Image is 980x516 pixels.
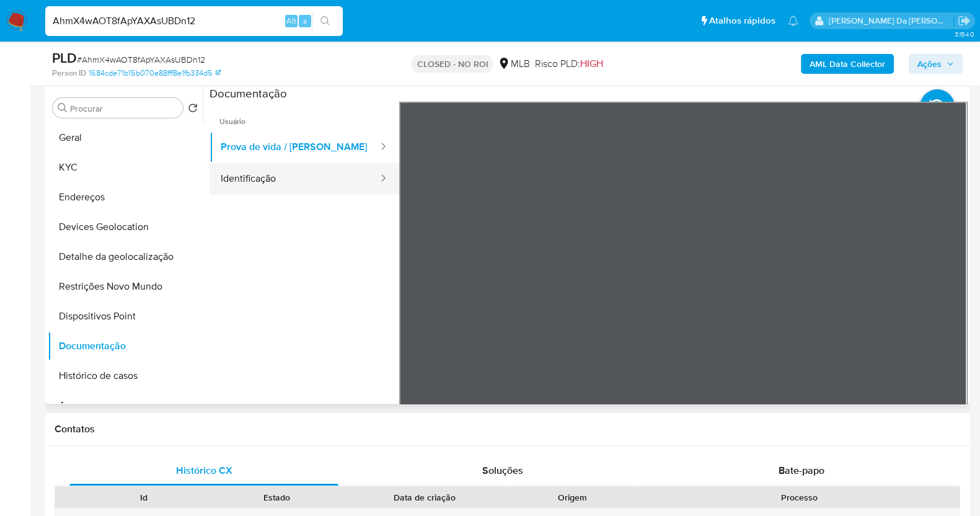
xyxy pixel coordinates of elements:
[312,12,338,30] button: search-icon
[514,491,630,504] div: Origem
[580,56,603,71] span: HIGH
[917,54,942,74] span: Ações
[810,54,885,74] b: AML Data Collector
[909,54,963,74] button: Ações
[788,16,798,26] a: Notificações
[48,212,203,242] button: Devices Geolocation
[77,53,205,66] span: # AhmX4wAOT8fApYAXAsUBDn12
[954,29,974,39] span: 3.154.0
[801,54,894,74] button: AML Data Collector
[58,103,68,113] button: Procurar
[48,301,203,331] button: Dispositivos Point
[412,55,493,73] p: CLOSED - NO ROI
[286,15,296,27] span: Alt
[829,15,954,27] p: patricia.varelo@mercadopago.com.br
[89,68,221,79] a: 1684cde71b15b070e88fff8e1fb334d5
[45,13,343,29] input: Pesquise usuários ou casos...
[48,153,203,182] button: KYC
[779,463,824,478] span: Bate-papo
[219,491,335,504] div: Estado
[52,68,86,79] b: Person ID
[352,491,497,504] div: Data de criação
[188,103,198,117] button: Retornar ao pedido padrão
[303,15,307,27] span: s
[48,123,203,153] button: Geral
[709,14,775,27] span: Atalhos rápidos
[48,182,203,212] button: Endereços
[648,491,951,504] div: Processo
[958,14,971,27] a: Sair
[48,331,203,361] button: Documentação
[482,463,523,478] span: Soluções
[70,103,178,114] input: Procurar
[52,48,77,68] b: PLD
[534,57,603,71] span: Risco PLD:
[48,272,203,301] button: Restrições Novo Mundo
[48,242,203,272] button: Detalhe da geolocalização
[86,491,201,504] div: Id
[498,57,529,71] div: MLB
[48,391,203,420] button: Anexos
[48,361,203,391] button: Histórico de casos
[176,463,232,478] span: Histórico CX
[55,423,960,435] h1: Contatos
